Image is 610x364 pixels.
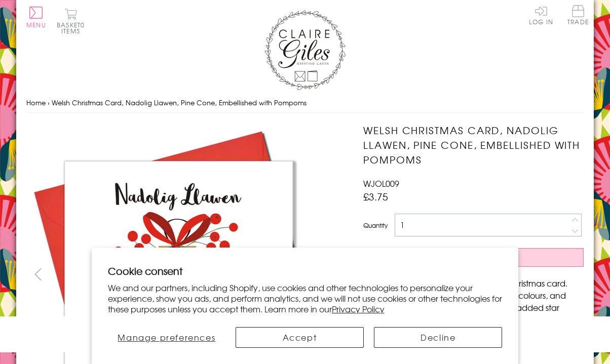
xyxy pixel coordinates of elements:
span: Welsh Christmas Card, Nadolig Llawen, Pine Cone, Embellished with Pompoms [52,98,307,107]
label: Quantity [363,221,388,230]
button: Basket0 items [57,8,85,34]
button: Decline [374,327,502,348]
h1: Welsh Christmas Card, Nadolig Llawen, Pine Cone, Embellished with Pompoms [363,123,584,167]
span: Trade [567,5,589,25]
a: Log In [529,5,553,25]
button: Accept [236,327,364,348]
span: Manage preferences [118,331,215,343]
span: Menu [26,20,46,29]
button: prev [26,263,49,286]
button: Menu [26,7,46,28]
button: Manage preferences [108,327,225,348]
h2: Cookie consent [108,264,503,278]
a: Privacy Policy [332,303,385,315]
span: › [48,98,50,107]
span: 0 items [61,20,85,35]
span: £3.75 [363,189,388,204]
a: Trade [567,5,589,27]
a: Home [26,98,46,107]
p: We and our partners, including Shopify, use cookies and other technologies to personalize your ex... [108,282,503,314]
span: WJOL009 [363,177,399,189]
nav: breadcrumbs [26,93,584,113]
img: Claire Giles Greetings Cards [264,10,346,90]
